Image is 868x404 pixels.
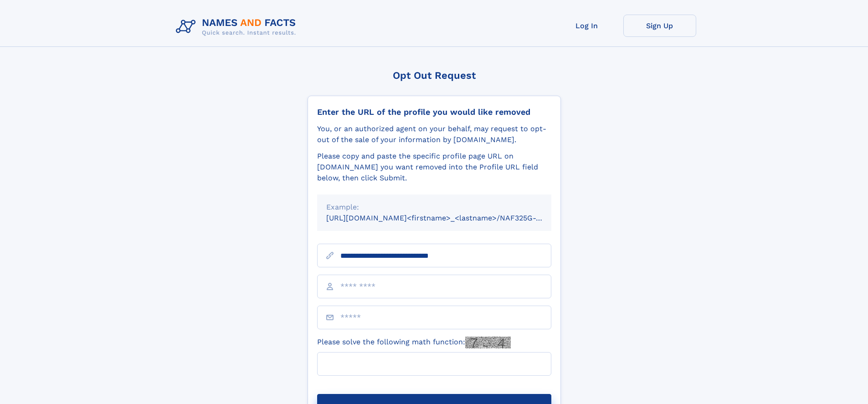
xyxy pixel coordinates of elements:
label: Please solve the following math function: [317,337,511,348]
div: Enter the URL of the profile you would like removed [317,107,551,117]
div: Please copy and paste the specific profile page URL on [DOMAIN_NAME] you want removed into the Pr... [317,151,551,184]
div: Example: [326,202,542,213]
div: Opt Out Request [308,70,561,81]
a: Log In [550,15,623,37]
div: You, or an authorized agent on your behalf, may request to opt-out of the sale of your informatio... [317,123,551,145]
small: [URL][DOMAIN_NAME]<firstname>_<lastname>/NAF325G-xxxxxxxx [326,214,569,222]
a: Sign Up [623,15,696,37]
img: Logo Names and Facts [172,15,303,39]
